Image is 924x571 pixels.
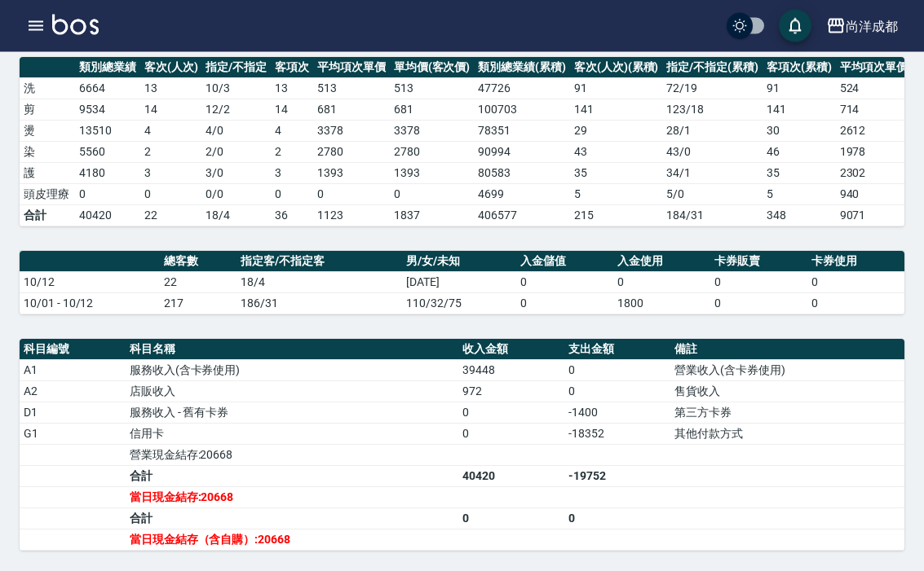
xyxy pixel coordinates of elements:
[474,205,570,226] td: 406577
[140,163,202,184] td: 3
[20,121,75,142] td: 燙
[710,272,807,293] td: 0
[820,10,904,43] button: 尚洋成都
[570,142,663,163] td: 43
[126,445,459,466] td: 營業現金結存:20668
[313,163,390,184] td: 1393
[140,78,202,99] td: 13
[313,205,390,226] td: 1123
[201,205,271,226] td: 18/4
[20,252,904,315] table: a dense table
[20,184,75,205] td: 頭皮理療
[126,529,459,551] td: 當日現金結存（含自購）:20668
[670,360,904,381] td: 營業收入(含卡券使用)
[126,402,459,424] td: 服務收入 - 舊有卡券
[20,163,75,184] td: 護
[237,252,402,273] th: 指定客/不指定客
[662,142,763,163] td: 43 / 0
[75,205,140,226] td: 40420
[390,163,475,184] td: 1393
[160,252,237,273] th: 總客數
[474,142,570,163] td: 90994
[20,360,126,381] td: A1
[390,121,475,142] td: 3378
[313,142,390,163] td: 2780
[390,205,475,226] td: 1837
[662,99,763,121] td: 123 / 18
[201,121,271,142] td: 4 / 0
[763,121,836,142] td: 30
[271,121,313,142] td: 4
[458,360,564,381] td: 39448
[75,163,140,184] td: 4180
[390,78,475,99] td: 513
[570,121,663,142] td: 29
[807,293,904,314] td: 0
[763,142,836,163] td: 46
[201,99,271,121] td: 12 / 2
[75,121,140,142] td: 13510
[20,99,75,121] td: 剪
[516,293,613,314] td: 0
[458,381,564,402] td: 972
[710,252,807,273] th: 卡券販賣
[140,99,202,121] td: 14
[126,360,459,381] td: 服務收入(含卡券使用)
[20,272,160,293] td: 10/12
[710,293,807,314] td: 0
[126,508,459,529] td: 合計
[763,99,836,121] td: 141
[140,121,202,142] td: 4
[20,381,126,402] td: A2
[662,78,763,99] td: 72 / 19
[75,99,140,121] td: 9534
[662,184,763,205] td: 5 / 0
[564,360,670,381] td: 0
[670,402,904,424] td: 第三方卡券
[613,252,710,273] th: 入金使用
[458,466,564,487] td: 40420
[313,78,390,99] td: 513
[313,99,390,121] td: 681
[570,78,663,99] td: 91
[20,205,75,226] td: 合計
[160,293,237,314] td: 217
[670,340,904,361] th: 備註
[402,252,516,273] th: 男/女/未知
[390,99,475,121] td: 681
[570,184,663,205] td: 5
[779,10,811,42] button: save
[613,293,710,314] td: 1800
[402,293,516,314] td: 110/32/75
[564,508,670,529] td: 0
[140,58,202,79] th: 客次(人次)
[313,58,390,79] th: 平均項次單價
[126,466,459,487] td: 合計
[662,205,763,226] td: 184/31
[474,99,570,121] td: 100703
[201,163,271,184] td: 3 / 0
[140,205,202,226] td: 22
[271,99,313,121] td: 14
[763,163,836,184] td: 35
[140,184,202,205] td: 0
[516,272,613,293] td: 0
[763,58,836,79] th: 客項次(累積)
[570,99,663,121] td: 141
[402,272,516,293] td: [DATE]
[390,58,475,79] th: 單均價(客次價)
[237,272,402,293] td: 18/4
[670,424,904,445] td: 其他付款方式
[474,78,570,99] td: 47726
[564,340,670,361] th: 支出金額
[126,340,459,361] th: 科目名稱
[271,78,313,99] td: 13
[662,58,763,79] th: 指定/不指定(累積)
[458,508,564,529] td: 0
[474,163,570,184] td: 80583
[271,184,313,205] td: 0
[807,272,904,293] td: 0
[564,466,670,487] td: -19752
[390,142,475,163] td: 2780
[564,424,670,445] td: -18352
